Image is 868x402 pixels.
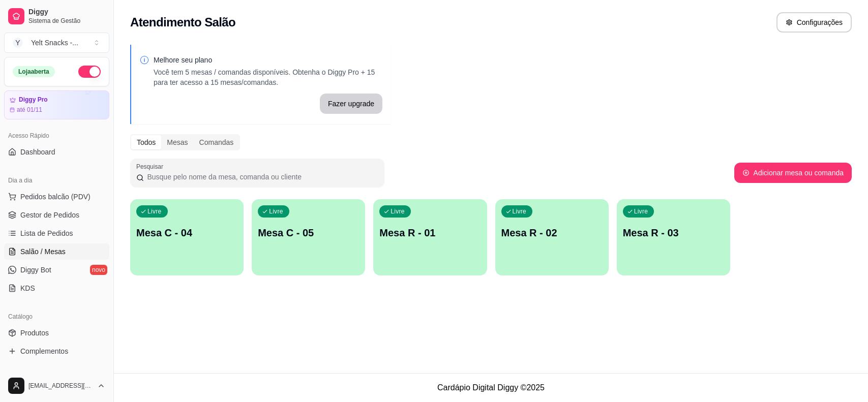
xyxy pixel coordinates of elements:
p: Mesa R - 02 [501,226,603,240]
div: Mesas [161,135,193,149]
article: até 01/11 [17,106,42,114]
button: LivreMesa R - 02 [495,199,609,275]
p: Você tem 5 mesas / comandas disponíveis. Obtenha o Diggy Pro + 15 para ter acesso a 15 mesas/coma... [154,67,382,87]
button: Alterar Status [78,66,101,78]
p: Mesa C - 04 [136,226,237,240]
button: [EMAIL_ADDRESS][DOMAIN_NAME] [4,374,109,398]
span: Complementos [20,346,68,356]
a: Diggy Botnovo [4,262,109,278]
a: Salão / Mesas [4,243,109,260]
span: Diggy [28,8,105,17]
span: [EMAIL_ADDRESS][DOMAIN_NAME] [28,382,93,390]
span: Gestor de Pedidos [20,210,79,220]
input: Pesquisar [144,172,378,182]
button: LivreMesa C - 04 [130,199,244,275]
span: Y [13,38,23,48]
p: Livre [147,207,162,215]
div: Loja aberta [13,66,55,77]
p: Mesa R - 03 [623,226,724,240]
a: KDS [4,280,109,296]
button: Fazer upgrade [320,94,382,114]
label: Pesquisar [136,162,167,171]
p: Livre [513,207,527,215]
a: Produtos [4,325,109,341]
p: Livre [391,207,405,215]
p: Melhore seu plano [154,55,382,65]
span: KDS [20,283,35,293]
span: Diggy Bot [20,265,51,275]
button: Select a team [4,33,109,53]
a: Dashboard [4,144,109,160]
span: Pedidos balcão (PDV) [20,192,91,202]
div: Acesso Rápido [4,128,109,144]
div: Catálogo [4,308,109,325]
span: Produtos [20,328,49,338]
p: Livre [269,207,283,215]
span: Salão / Mesas [20,246,66,257]
span: Dashboard [20,147,55,157]
p: Mesa C - 05 [258,226,359,240]
a: DiggySistema de Gestão [4,4,109,28]
button: Adicionar mesa ou comanda [734,163,852,183]
a: Gestor de Pedidos [4,207,109,223]
footer: Cardápio Digital Diggy © 2025 [114,373,868,402]
span: Sistema de Gestão [28,17,105,25]
a: Lista de Pedidos [4,225,109,241]
div: Todos [131,135,161,149]
article: Diggy Pro [19,96,48,104]
button: LivreMesa R - 03 [617,199,730,275]
div: Comandas [194,135,240,149]
button: Configurações [776,12,852,33]
p: Livre [634,207,648,215]
p: Mesa R - 01 [379,226,481,240]
a: Diggy Proaté 01/11 [4,90,109,119]
button: LivreMesa C - 05 [252,199,365,275]
div: Dia a dia [4,172,109,189]
a: Complementos [4,343,109,359]
button: Pedidos balcão (PDV) [4,189,109,205]
span: Lista de Pedidos [20,228,73,238]
h2: Atendimento Salão [130,14,235,30]
div: Yelt Snacks - ... [31,38,78,48]
button: LivreMesa R - 01 [373,199,487,275]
